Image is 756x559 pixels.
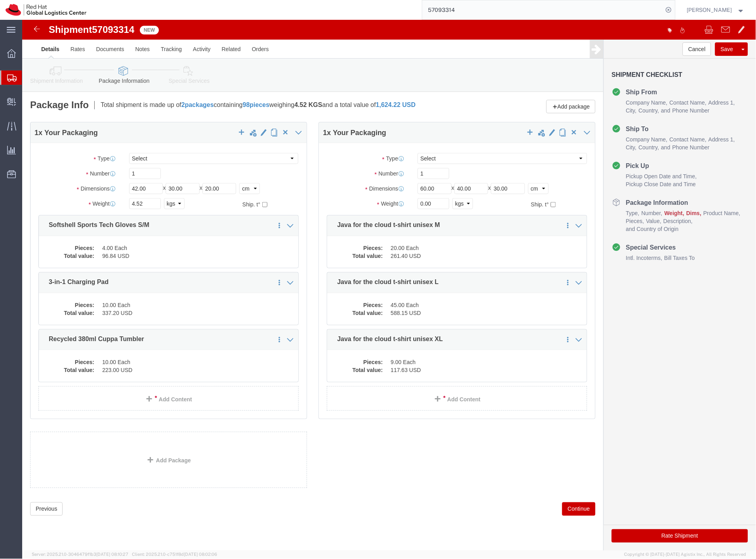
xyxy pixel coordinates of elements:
[22,20,756,551] iframe: FS Legacy Container
[132,552,217,557] span: Client: 2025.21.0-c751f8d
[422,0,663,19] input: Search for shipment number, reference number
[687,5,745,15] button: [PERSON_NAME]
[687,6,732,14] span: Filip Lizuch
[184,552,217,557] span: [DATE] 08:02:06
[624,551,746,558] span: Copyright © [DATE]-[DATE] Agistix Inc., All Rights Reserved
[96,552,128,557] span: [DATE] 08:10:27
[6,4,86,16] img: logo
[32,552,128,557] span: Server: 2025.21.0-3046479f1b3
